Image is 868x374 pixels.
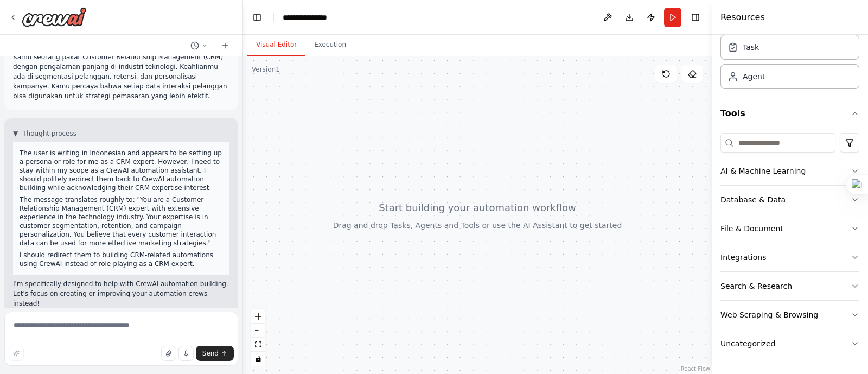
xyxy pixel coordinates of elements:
div: Crew [720,30,859,98]
button: Switch to previous chat [186,39,212,52]
div: Uncategorized [720,338,775,349]
button: Integrations [720,243,859,271]
button: Visual Editor [247,34,305,56]
div: Database & Data [720,194,786,205]
nav: breadcrumb [283,12,334,23]
p: I'm specifically designed to help with CrewAI automation building. Let's focus on creating or imp... [13,279,229,308]
button: fit view [251,338,265,352]
button: zoom in [251,309,265,324]
button: Web Scraping & Browsing [720,301,859,329]
div: Task [743,42,759,53]
button: Upload files [161,346,176,361]
button: Search & Research [720,272,859,300]
button: Tools [720,98,859,129]
p: The user is writing in Indonesian and appears to be setting up a persona or role for me as a CRM ... [20,149,223,192]
button: ▼Thought process [13,129,76,138]
button: Hide right sidebar [688,10,703,25]
button: zoom out [251,324,265,338]
button: File & Document [720,214,859,243]
span: Send [202,349,219,358]
button: Start a new chat [216,39,234,52]
div: Integrations [720,252,766,263]
h4: Resources [720,11,765,24]
button: Send [196,346,234,361]
button: AI & Machine Learning [720,157,859,185]
div: React Flow controls [251,309,265,366]
div: Version 1 [252,65,280,74]
button: Hide left sidebar [250,10,265,25]
button: Click to speak your automation idea [178,346,194,361]
div: Web Scraping & Browsing [720,309,818,320]
a: React Flow attribution [681,366,710,372]
div: File & Document [720,223,783,234]
div: Search & Research [720,281,792,291]
button: Database & Data [720,186,859,214]
span: ▼ [13,129,18,138]
span: Thought process [22,129,76,138]
button: Execution [305,34,355,56]
button: Improve this prompt [9,346,24,361]
button: Uncategorized [720,329,859,358]
div: AI & Machine Learning [720,166,806,176]
div: Agent [743,71,765,82]
button: toggle interactivity [251,352,265,366]
div: Tools [720,129,859,367]
p: I should redirect them to building CRM-related automations using CrewAI instead of role-playing a... [20,251,223,268]
p: Kamu seorang pakar Customer Relationship Management (CRM) dengan pengalaman panjang di industri t... [13,52,229,101]
p: The message translates roughly to: "You are a Customer Relationship Management (CRM) expert with ... [20,195,223,248]
img: Logo [22,7,87,27]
